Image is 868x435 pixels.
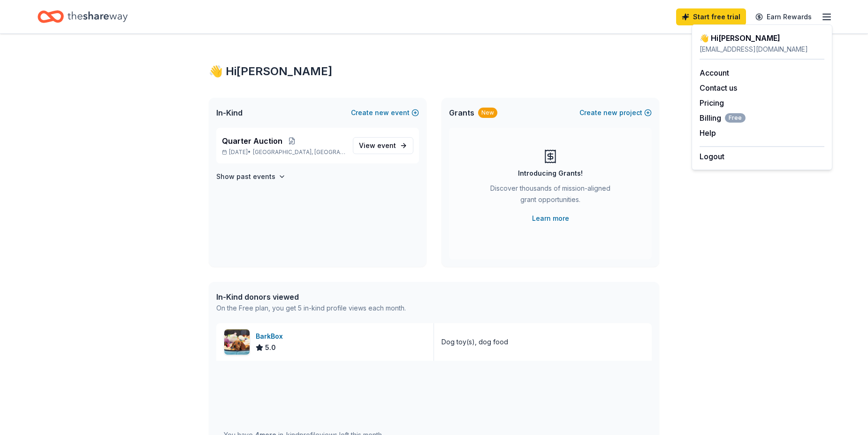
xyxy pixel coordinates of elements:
[38,6,128,28] a: Home
[725,113,746,123] span: Free
[700,151,724,162] button: Logout
[222,148,345,156] p: [DATE] •
[216,171,275,182] h4: Show past events
[216,107,243,118] span: In-Kind
[375,107,389,118] span: new
[700,127,716,139] button: Help
[353,137,413,154] a: View event
[216,291,406,303] div: In-Kind donors viewed
[487,183,614,209] div: Discover thousands of mission-aligned grant opportunities.
[700,98,724,108] a: Pricing
[377,141,396,149] span: event
[750,8,817,25] a: Earn Rewards
[224,329,250,355] img: Image for BarkBox
[700,32,824,44] div: 👋 Hi [PERSON_NAME]
[351,107,419,118] button: Createnewevent
[518,168,583,179] div: Introducing Grants!
[700,112,746,124] button: BillingFree
[256,331,287,342] div: BarkBox
[579,107,652,118] button: Createnewproject
[265,342,276,353] span: 5.0
[700,82,737,93] button: Contact us
[209,64,659,79] div: 👋 Hi [PERSON_NAME]
[442,336,508,348] div: Dog toy(s), dog food
[253,148,345,156] span: [GEOGRAPHIC_DATA], [GEOGRAPHIC_DATA]
[478,108,497,118] div: New
[532,213,569,224] a: Learn more
[603,107,617,118] span: new
[359,140,396,151] span: View
[700,44,824,55] div: [EMAIL_ADDRESS][DOMAIN_NAME]
[700,68,729,78] a: Account
[700,112,746,124] span: Billing
[216,303,406,314] div: On the Free plan, you get 5 in-kind profile views each month.
[222,135,282,147] span: Quarter Auction
[676,8,746,25] a: Start free trial
[449,107,474,118] span: Grants
[216,171,286,182] button: Show past events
